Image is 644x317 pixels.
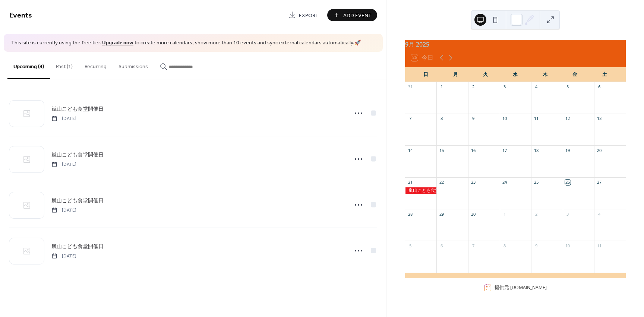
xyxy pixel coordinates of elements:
div: 16 [470,148,476,153]
div: 木 [530,67,560,82]
div: 3 [502,84,508,90]
div: 嵐山こども食堂開催日 [405,187,437,194]
div: 2 [470,84,476,90]
button: Recurring [79,52,113,78]
div: 17 [502,148,508,153]
div: 23 [470,180,476,185]
div: 6 [439,243,444,248]
div: 日 [411,67,441,82]
div: 24 [502,180,508,185]
div: 15 [439,148,444,153]
div: 5 [407,243,413,248]
div: 8 [439,116,444,121]
div: 9月 2025 [405,40,626,49]
div: 8 [502,243,508,248]
span: Add Event [343,12,372,19]
div: 金 [560,67,590,82]
a: 嵐山こども食堂開催日 [51,150,104,159]
span: 嵐山こども食堂開催日 [51,242,104,250]
div: 21 [407,180,413,185]
div: 4 [533,84,539,90]
div: 9 [533,243,539,248]
div: 4 [596,211,602,217]
span: This site is currently using the free tier. to create more calendars, show more than 10 events an... [11,39,361,47]
div: 25 [533,180,539,185]
div: 1 [439,84,444,90]
div: 12 [565,116,571,121]
div: 月 [441,67,471,82]
button: Add Event [327,9,377,21]
div: 火 [471,67,501,82]
a: Export [283,9,324,21]
div: 9 [470,116,476,121]
div: 7 [407,116,413,121]
span: [DATE] [51,161,76,168]
div: 土 [590,67,620,82]
div: 11 [533,116,539,121]
div: 26 [565,180,571,185]
div: 水 [501,67,530,82]
div: 30 [470,211,476,217]
a: 嵐山こども食堂開催日 [51,196,104,205]
a: [DOMAIN_NAME] [510,284,547,291]
div: 1 [502,211,508,217]
a: Upgrade now [102,38,133,48]
button: Upcoming (4) [7,52,50,79]
div: 5 [565,84,571,90]
div: 31 [407,84,413,90]
div: 2 [533,211,539,217]
div: 11 [596,243,602,248]
span: [DATE] [51,115,76,122]
div: 10 [565,243,571,248]
div: 13 [596,116,602,121]
div: 提供元 [495,284,547,291]
div: 14 [407,148,413,153]
a: 嵐山こども食堂開催日 [51,105,104,113]
div: 10 [502,116,508,121]
span: [DATE] [51,253,76,259]
span: [DATE] [51,207,76,213]
div: 20 [596,148,602,153]
div: 28 [407,211,413,217]
div: 3 [565,211,571,217]
div: 7 [470,243,476,248]
div: 29 [439,211,444,217]
button: Past (1) [50,52,79,78]
span: 嵐山こども食堂開催日 [51,151,104,159]
button: Submissions [113,52,154,78]
span: Export [299,12,319,19]
span: Events [9,8,32,23]
span: 嵐山こども食堂開催日 [51,197,104,205]
div: 22 [439,180,444,185]
a: 嵐山こども食堂開催日 [51,242,104,251]
div: 27 [596,180,602,185]
div: 18 [533,148,539,153]
div: 6 [596,84,602,90]
div: 19 [565,148,571,153]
